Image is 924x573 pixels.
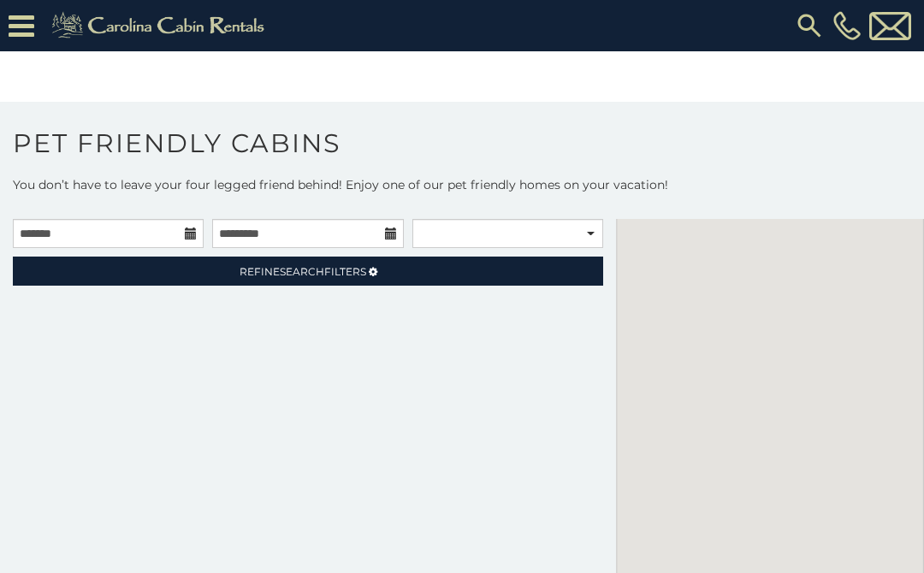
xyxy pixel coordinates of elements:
[13,257,603,286] a: RefineSearchFilters
[240,265,366,278] span: Refine Filters
[280,265,324,278] span: Search
[794,10,825,41] img: search-regular.svg
[43,9,279,43] img: Khaki-logo.png
[829,11,865,40] a: [PHONE_NUMBER]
